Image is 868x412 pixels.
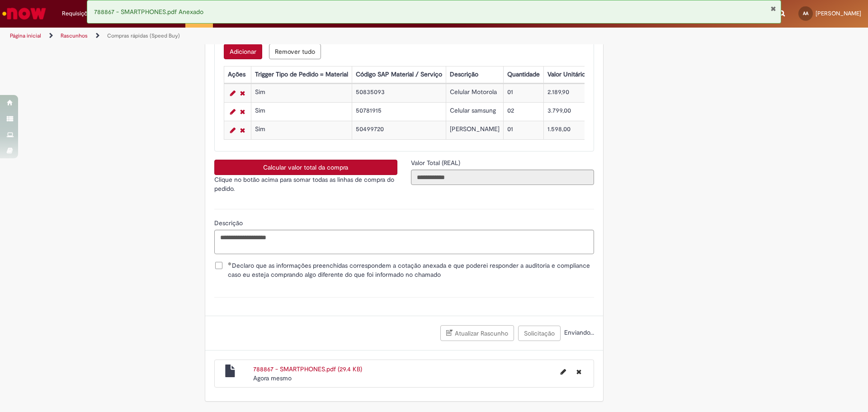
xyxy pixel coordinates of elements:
[251,121,352,140] td: Sim
[446,84,503,103] td: Celular Motorola
[61,32,88,39] a: Rascunhos
[770,5,776,12] button: Fechar Notificação
[228,88,238,99] a: Editar Linha 1
[352,121,446,140] td: 50499720
[503,66,543,83] th: Quantidade
[446,103,503,121] td: Celular samsung
[1,5,47,23] img: ServiceNow
[10,32,41,39] a: Página inicial
[251,103,352,121] td: Sim
[251,84,352,103] td: Sim
[446,66,503,83] th: Descrição
[571,365,587,379] button: Excluir 788867 - SMARTPHONES.pdf
[214,160,397,175] button: Calcular valor total da compra
[238,88,247,99] a: Remover linha 1
[543,66,589,83] th: Valor Unitário
[224,44,262,59] button: Add a row for Lista de Itens
[543,84,589,103] td: 2.189,90
[816,9,861,17] span: [PERSON_NAME]
[446,121,503,140] td: [PERSON_NAME]
[107,32,180,39] a: Compras rápidas (Speed Buy)
[503,103,543,121] td: 02
[228,125,238,136] a: Editar Linha 3
[251,66,352,83] th: Trigger Tipo de Pedido = Material
[352,103,446,121] td: 50781915
[214,219,245,227] span: Descrição
[562,328,594,336] span: Enviando...
[555,365,571,379] button: Editar nome de arquivo 788867 - SMARTPHONES.pdf
[94,8,203,16] span: 788867 - SMARTPHONES.pdf Anexado
[352,84,446,103] td: 50835093
[228,262,232,265] span: Obrigatório Preenchido
[253,365,362,373] a: 788867 - SMARTPHONES.pdf (29.4 KB)
[352,66,446,83] th: Código SAP Material / Serviço
[269,44,321,59] button: Remove all rows for Lista de Itens
[62,9,94,18] span: Requisições
[238,106,247,117] a: Remover linha 2
[803,10,808,16] span: AA
[224,66,251,83] th: Ações
[214,230,594,254] textarea: Descrição
[543,103,589,121] td: 3.799,00
[411,159,462,167] span: Somente leitura - Valor Total (REAL)
[503,121,543,140] td: 01
[543,121,589,140] td: 1.598,00
[238,125,247,136] a: Remover linha 3
[253,374,292,382] span: Agora mesmo
[503,84,543,103] td: 01
[253,374,292,382] time: 29/08/2025 11:04:19
[7,28,572,44] ul: Trilhas de página
[228,106,238,117] a: Editar Linha 2
[411,170,594,185] input: Valor Total (REAL)
[214,175,397,193] p: Clique no botão acima para somar todas as linhas de compra do pedido.
[228,261,594,279] span: Declaro que as informações preenchidas correspondem a cotação anexada e que poderei responder a a...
